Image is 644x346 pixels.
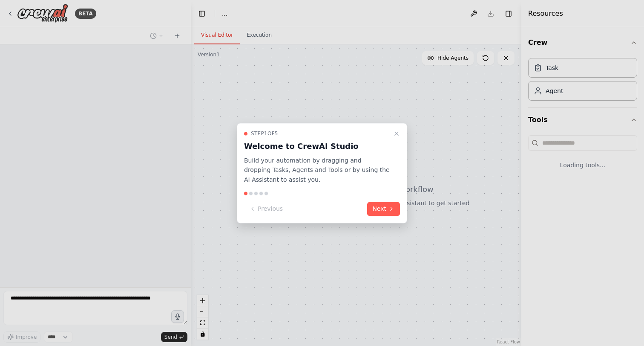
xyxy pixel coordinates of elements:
p: Build your automation by dragging and dropping Tasks, Agents and Tools or by using the AI Assista... [244,156,390,185]
h3: Welcome to CrewAI Studio [244,140,390,152]
span: Step 1 of 5 [251,130,278,137]
button: Hide left sidebar [196,8,208,20]
button: Previous [244,202,288,216]
button: Next [367,202,400,216]
button: Close walkthrough [391,128,402,139]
